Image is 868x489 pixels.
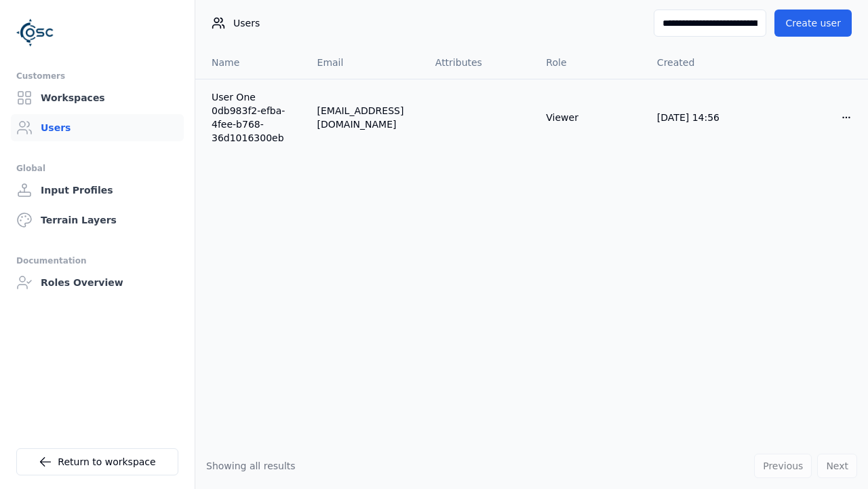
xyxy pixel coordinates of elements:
div: Global [16,160,178,177]
div: [EMAIL_ADDRESS][DOMAIN_NAME] [317,104,414,131]
a: User One 0db983f2-efba-4fee-b768-36d1016300eb [212,90,296,145]
th: Role [535,46,646,79]
th: Name [195,46,307,79]
span: Showing all results [206,460,296,471]
button: Create user [774,10,852,37]
a: Users [11,114,184,141]
div: Viewer [546,111,635,124]
a: Input Profiles [11,177,184,204]
a: Return to workspace [16,448,178,475]
div: Documentation [16,253,178,269]
th: Email [307,46,425,79]
th: Attributes [425,46,536,79]
th: Created [646,46,757,79]
a: Workspaces [11,84,184,111]
div: [DATE] 14:56 [657,111,747,124]
a: Roles Overview [11,269,184,296]
span: Users [233,16,260,30]
div: Customers [16,68,178,84]
a: Terrain Layers [11,206,184,234]
img: Logo [16,14,54,52]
